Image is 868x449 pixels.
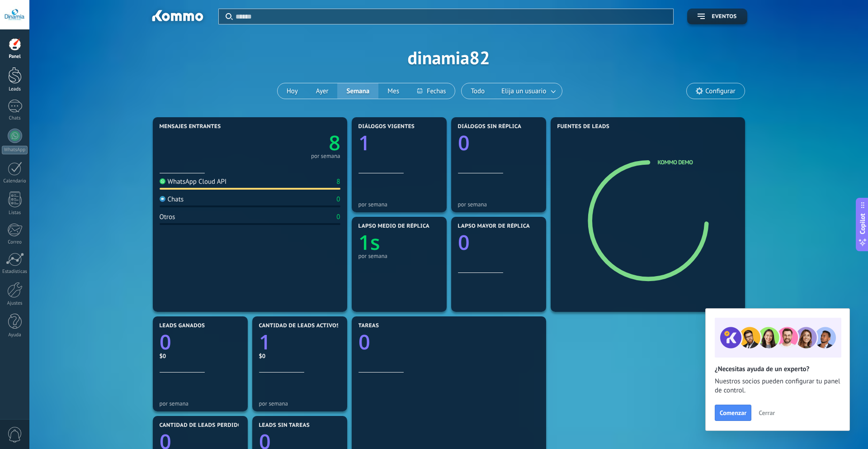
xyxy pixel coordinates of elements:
[160,177,227,186] div: WhatsApp Cloud API
[2,239,28,245] div: Correo
[259,328,271,356] text: 1
[408,83,455,99] button: Fechas
[2,210,28,216] div: Listas
[359,253,440,259] div: por semana
[687,9,747,24] button: Eventos
[458,129,470,157] text: 0
[359,223,430,229] span: Lapso medio de réplica
[557,124,610,130] span: Fuentes de leads
[259,400,340,407] div: por semana
[705,87,735,95] span: Configurar
[2,301,28,306] div: Ajustes
[160,196,165,202] img: Chats
[2,54,28,60] div: Panel
[712,14,736,20] span: Eventos
[259,352,340,360] div: $0
[658,158,693,166] a: Kommo Demo
[458,229,470,256] text: 0
[259,422,310,429] span: Leads sin tareas
[250,129,340,157] a: 8
[160,323,205,329] span: Leads ganados
[160,400,241,407] div: por semana
[359,201,440,208] div: por semana
[715,405,751,421] button: Comenzar
[359,328,539,356] a: 0
[359,124,415,130] span: Diálogos vigentes
[307,83,338,99] button: Ayer
[259,328,340,356] a: 1
[458,223,530,229] span: Lapso mayor de réplica
[160,195,184,204] div: Chats
[458,124,522,130] span: Diálogos sin réplica
[2,178,28,184] div: Calendario
[160,352,241,360] div: $0
[160,328,171,356] text: 0
[337,83,378,99] button: Semana
[160,328,241,356] a: 0
[462,83,494,99] button: Todo
[160,178,165,184] img: WhatsApp Cloud API
[336,195,340,204] div: 0
[858,214,867,234] span: Copilot
[378,83,408,99] button: Mes
[458,201,539,208] div: por semana
[720,410,746,416] span: Comenzar
[715,377,840,395] span: Nuestros socios pueden configurar tu panel de control.
[359,323,379,329] span: Tareas
[494,83,562,99] button: Elija un usuario
[160,124,221,130] span: Mensajes entrantes
[329,129,340,157] text: 8
[259,323,340,329] span: Cantidad de leads activos
[715,365,840,373] h2: ¿Necesitas ayuda de un experto?
[755,406,779,420] button: Cerrar
[2,146,28,154] div: WhatsApp
[359,229,380,256] text: 1s
[160,213,175,221] div: Otros
[278,83,307,99] button: Hoy
[2,86,28,92] div: Leads
[2,115,28,121] div: Chats
[160,422,245,429] span: Cantidad de leads perdidos
[359,129,370,157] text: 1
[759,410,775,416] span: Cerrar
[2,332,28,338] div: Ayuda
[311,154,340,158] div: por semana
[500,85,548,97] span: Elija un usuario
[2,269,28,275] div: Estadísticas
[336,177,340,186] div: 8
[359,328,370,356] text: 0
[336,213,340,221] div: 0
